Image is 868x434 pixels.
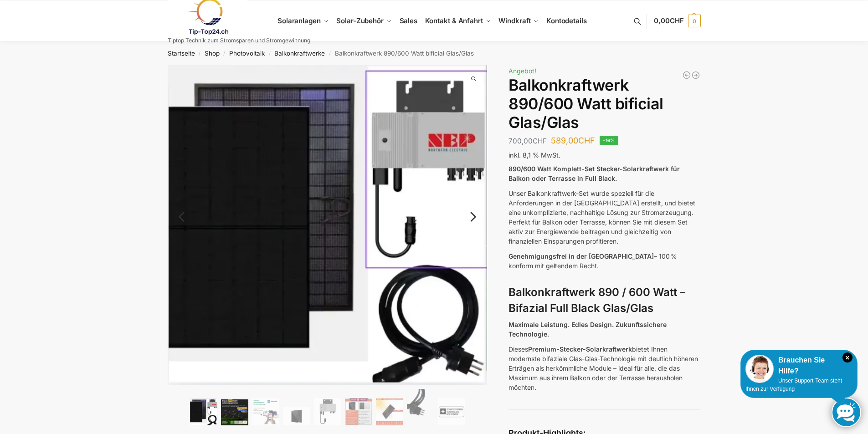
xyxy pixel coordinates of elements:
[508,137,547,145] bdi: 700,00
[508,252,654,260] span: Genehmigungsfrei in der [GEOGRAPHIC_DATA]
[551,136,595,145] bdi: 589,00
[220,50,229,57] span: /
[533,137,547,145] span: CHF
[508,76,700,132] h1: Balkonkraftwerk 890/600 Watt bificial Glas/Glas
[333,0,395,41] a: Solar-Zubehör
[670,16,684,25] span: CHF
[168,38,310,43] p: Tiptop Technik zum Stromsparen und Stromgewinnung
[691,71,700,80] a: Steckerkraftwerk 890/600 Watt, mit Ständer für Terrasse inkl. Lieferung
[314,398,341,425] img: Balkonkraftwerk 890/600 Watt bificial Glas/Glas – Bild 5
[487,65,806,370] img: Balkonkraftwerk 890/600 Watt bificial Glas/Glas 3
[495,0,543,41] a: Windkraft
[600,136,618,145] span: -16%
[195,50,205,57] span: /
[546,16,587,25] span: Kontodetails
[151,41,717,65] nav: Breadcrumb
[745,355,774,383] img: Customer service
[543,0,591,41] a: Kontodetails
[654,16,683,25] span: 0,00
[682,71,691,80] a: 890/600 Watt Solarkraftwerk + 2,7 KW Batteriespeicher Genehmigungsfrei
[508,67,536,75] span: Angebot!
[252,398,279,425] img: Balkonkraftwerk 890/600 Watt bificial Glas/Glas – Bild 3
[508,321,667,338] strong: Maximale Leistung. Edles Design. Zukunftssichere Technologie.
[842,352,853,363] i: Schließen
[745,378,842,392] span: Unser Support-Team steht Ihnen zur Verfügung
[425,16,483,25] span: Kontakt & Anfahrt
[336,16,384,25] span: Solar-Zubehör
[168,50,195,57] a: Startseite
[325,50,334,57] span: /
[508,165,680,182] strong: 890/600 Watt Komplett-Set Stecker-Solarkraftwerk für Balkon oder Terrasse in Full Black.
[508,189,700,246] p: Unser Balkonkraftwerk-Set wurde speziell für die Anforderungen in der [GEOGRAPHIC_DATA] erstellt,...
[508,252,677,270] span: – 100 % konform mit geltendem Recht.
[407,389,434,425] img: Anschlusskabel-3meter_schweizer-stecker
[229,50,265,57] a: Photovoltaik
[283,407,310,425] img: Maysun
[395,0,421,41] a: Sales
[528,345,632,353] strong: Premium-Stecker-Solarkraftwerk
[190,398,217,425] img: Bificiales Hochleistungsmodul
[421,0,495,41] a: Kontakt & Anfahrt
[438,398,465,425] img: Balkonkraftwerk 890/600 Watt bificial Glas/Glas – Bild 9
[508,151,560,159] span: inkl. 8,1 % MwSt.
[654,7,700,35] a: 0,00CHF 0
[578,136,595,145] span: CHF
[508,286,685,315] strong: Balkonkraftwerk 890 / 600 Watt – Bifazial Full Black Glas/Glas
[274,50,325,57] a: Balkonkraftwerke
[508,344,700,392] p: Dieses bietet Ihnen modernste bifaziale Glas-Glas-Technologie mit deutlich höheren Erträgen als h...
[277,16,321,25] span: Solaranlagen
[745,355,853,377] div: Brauchen Sie Hilfe?
[221,399,248,425] img: Balkonkraftwerk 890/600 Watt bificial Glas/Glas – Bild 2
[376,398,403,425] img: Bificial 30 % mehr Leistung
[345,398,372,425] img: Bificial im Vergleich zu billig Modulen
[168,65,488,385] img: Balkonkraftwerk 890/600 Watt bificial Glas/Glas 1
[205,50,220,57] a: Shop
[688,15,701,27] span: 0
[265,50,274,57] span: /
[498,16,530,25] span: Windkraft
[400,16,418,25] span: Sales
